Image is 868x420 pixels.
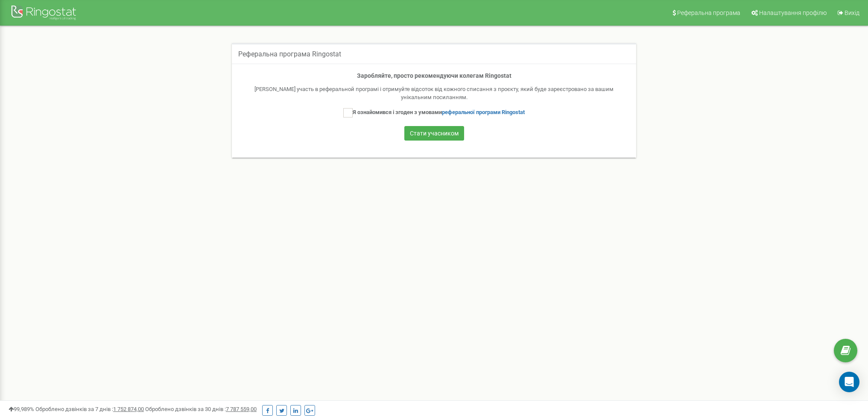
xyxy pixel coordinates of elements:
span: Оброблено дзвінків за 30 днів : [145,406,257,412]
span: 99,989% [9,406,34,412]
u: 7 787 559,00 [226,406,257,412]
h5: Реферальна програма Ringostat [238,50,341,58]
div: [PERSON_NAME] участь в реферальной програмі і отримуйте відсоток від кожного списання з проєкту, ... [240,85,628,101]
span: Налаштування профілю [759,9,827,16]
div: Open Intercom Messenger [839,372,859,392]
span: Реферальна програма [677,9,740,16]
a: реферальної програми Ringostat [442,109,525,115]
span: Вихід [845,9,859,16]
span: Оброблено дзвінків за 7 днів : [35,406,144,412]
h4: Заробляйте, просто рекомендуючи колегам Ringostat [240,73,628,79]
button: Стати учасником [404,126,464,141]
u: 1 752 874,00 [113,406,144,412]
label: Я ознайомився і згоден з умовами [343,108,525,117]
